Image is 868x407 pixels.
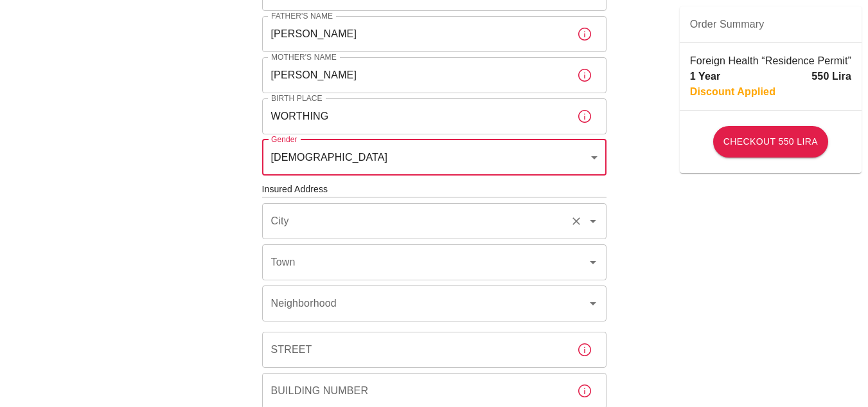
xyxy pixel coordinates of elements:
[713,126,828,158] button: Checkout 550 Lira
[690,17,851,32] span: Order Summary
[584,253,602,271] button: Open
[567,212,585,230] button: Clear
[271,10,333,21] label: Father's Name
[811,69,851,84] p: 550 Lira
[271,51,337,62] label: Mother's Name
[262,183,607,197] h6: Insured Address
[271,93,323,104] label: Birth Place
[584,212,602,230] button: Open
[690,84,775,100] p: Discount Applied
[690,53,851,69] p: Foreign Health “Residence Permit”
[262,140,607,176] div: [DEMOGRAPHIC_DATA]
[271,134,297,145] label: Gender
[584,294,602,312] button: Open
[690,69,721,84] p: 1 Year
